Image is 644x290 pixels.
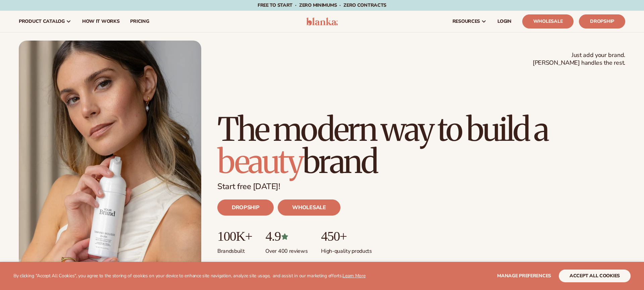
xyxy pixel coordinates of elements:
a: Dropship [579,14,625,28]
a: Learn More [342,273,365,279]
span: pricing [130,19,149,24]
a: pricing [125,11,154,32]
p: 100K+ [217,229,252,244]
img: logo [306,17,338,25]
button: Manage preferences [497,270,551,282]
span: Manage preferences [497,273,551,279]
button: accept all cookies [559,270,631,282]
span: How It Works [82,19,120,24]
p: Brands built [217,244,252,255]
p: Start free [DATE]! [217,182,625,191]
h1: The modern way to build a brand [217,113,625,178]
a: WHOLESALE [278,199,340,216]
p: 4.9 [265,229,308,244]
span: Free to start · ZERO minimums · ZERO contracts [258,2,386,8]
span: LOGIN [497,19,512,24]
span: Just add your brand. [PERSON_NAME] handles the rest. [533,51,625,67]
p: 450+ [321,229,372,244]
a: Wholesale [522,14,574,28]
span: resources [452,19,480,24]
p: Over 400 reviews [265,244,308,255]
a: How It Works [77,11,125,32]
a: product catalog [13,11,77,32]
span: product catalog [19,19,65,24]
img: Blanka hero private label beauty Female holding tanning mousse [19,41,201,271]
a: resources [447,11,492,32]
span: beauty [217,141,303,182]
p: High-quality products [321,244,372,255]
a: DROPSHIP [217,199,274,216]
a: LOGIN [492,11,517,32]
p: By clicking "Accept All Cookies", you agree to the storing of cookies on your device to enhance s... [13,273,366,279]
